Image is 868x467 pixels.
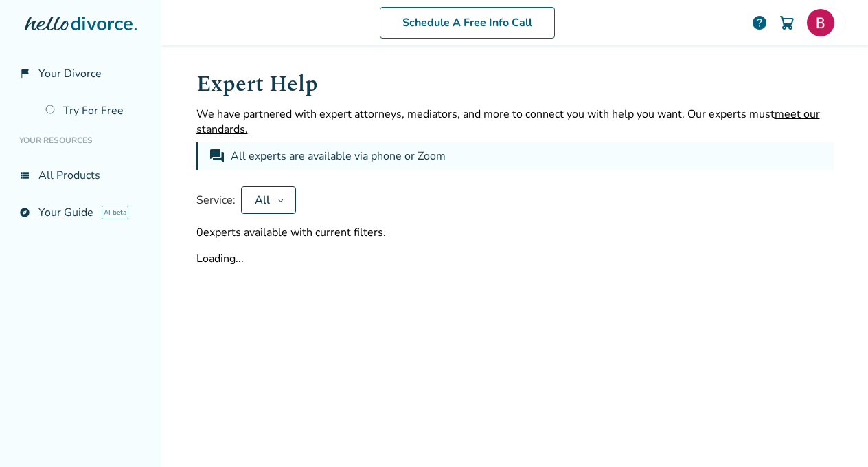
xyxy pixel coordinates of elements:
[253,193,272,208] div: All
[38,66,102,81] span: Your Divorce
[751,14,768,31] a: help
[196,107,820,137] span: meet our standards.
[380,7,555,39] a: Schedule A Free Info Call
[196,251,834,266] div: Loading...
[11,58,150,89] a: flag_2Your Divorce
[196,193,236,208] span: Service:
[231,148,448,164] div: All experts are available via phone or Zoom
[19,170,30,181] span: view_list
[196,107,834,137] p: We have partnered with expert attorneys, mediators, and more to connect you with help you want. O...
[196,67,834,101] h1: Expert Help
[11,127,150,154] li: Your Resources
[37,95,150,127] a: Try For Free
[11,197,150,228] a: exploreYour GuideAI beta
[11,160,150,191] a: view_listAll Products
[19,207,30,218] span: explore
[196,225,834,240] div: 0 experts available with current filters.
[779,14,795,31] img: Cart
[19,68,30,79] span: flag_2
[209,148,225,164] span: forum
[241,186,296,214] button: All
[102,206,128,219] span: AI beta
[807,9,834,36] img: Bill Hanks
